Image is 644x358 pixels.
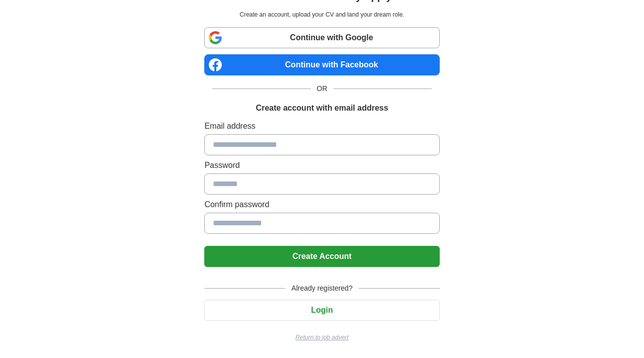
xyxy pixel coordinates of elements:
[204,54,439,75] a: Continue with Facebook
[311,83,334,94] span: OR
[204,120,439,132] label: Email address
[204,246,439,267] button: Create Account
[204,306,439,314] a: Login
[204,333,439,342] a: Return to job advert
[204,199,439,211] label: Confirm password
[204,27,439,48] a: Continue with Google
[285,283,358,294] span: Already registered?
[204,300,439,321] button: Login
[206,10,437,19] p: Create an account, upload your CV and land your dream role.
[256,102,388,114] h1: Create account with email address
[204,159,439,171] label: Password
